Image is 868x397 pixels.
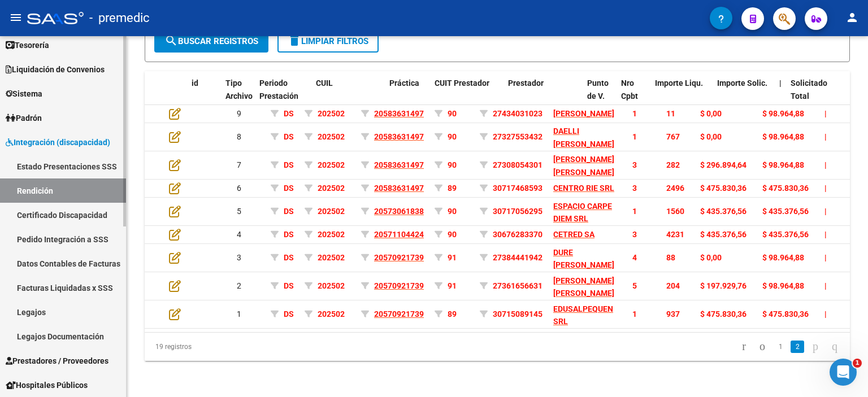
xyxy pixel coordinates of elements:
span: DS [284,309,294,319]
span: 3 [632,160,637,169]
span: 89 [448,184,457,193]
span: $ 98.964,88 [762,109,804,118]
mat-icon: search [164,34,178,47]
span: CUIT Prestador [435,78,489,88]
a: go to previous page [754,341,770,353]
span: DURE [PERSON_NAME] [553,248,614,270]
span: 20583631497 [374,109,424,118]
span: 20571104424 [374,230,424,239]
span: | [824,184,827,193]
div: 8 [237,130,262,143]
datatable-header-cell: CUIT Prestador [430,71,504,121]
datatable-header-cell: Nro Cpbt [617,71,650,121]
span: 20573061838 [374,207,424,216]
span: EDUSALPEQUEN SRL [553,304,613,326]
span: 90 [448,109,457,118]
datatable-header-cell: CUIL [311,71,385,121]
span: [PERSON_NAME] [PERSON_NAME] [553,276,614,298]
span: 4231 [666,230,684,239]
span: 202502 [318,132,345,141]
div: 1 [237,308,262,321]
datatable-header-cell: Importe Solic. [713,71,775,121]
span: 202502 [318,309,345,319]
span: Prestador [508,78,544,88]
span: 767 [666,132,680,141]
span: 11 [666,109,675,118]
span: 27361656631 [493,281,542,290]
a: go to first page [737,341,751,353]
span: 91 [448,281,457,290]
span: DS [284,207,294,216]
span: CUIL [316,78,333,88]
span: 1 [632,132,637,141]
span: DS [284,230,294,239]
div: 7 [237,159,262,172]
span: Sistema [6,88,42,100]
span: 30715089145 [493,309,542,319]
div: 5 [237,205,262,218]
span: 202502 [318,281,345,290]
span: 202502 [318,109,345,118]
datatable-header-cell: Práctica [385,71,430,121]
span: Periodo Prestación [259,78,298,101]
span: Prestadores / Proveedores [6,355,108,367]
span: | [824,309,827,319]
span: $ 435.376,56 [762,207,809,216]
span: | [824,132,827,141]
a: go to last page [827,341,843,353]
div: 9 [237,107,262,120]
span: Integración (discapacidad) [6,136,110,149]
datatable-header-cell: id [187,71,221,121]
span: $ 98.964,88 [762,253,804,262]
span: Tipo Archivo [225,78,253,101]
div: 3 [237,251,262,264]
a: 1 [774,341,787,353]
span: 937 [666,309,680,319]
span: $ 435.376,56 [700,230,747,239]
span: - premedic [89,6,150,30]
span: $ 296.894,64 [700,160,747,169]
span: 90 [448,132,457,141]
span: 202502 [318,207,345,216]
span: 27327553432 [493,132,542,141]
span: 20570921739 [374,309,424,319]
span: $ 0,00 [700,132,722,141]
span: 204 [666,281,680,290]
span: $ 98.964,88 [762,132,804,141]
span: Hospitales Públicos [6,379,88,391]
span: 202502 [318,160,345,169]
span: DS [284,132,294,141]
datatable-header-cell: Punto de V. [583,71,617,121]
span: 202502 [318,184,345,193]
span: 30676283370 [493,230,542,239]
li: page 1 [772,337,789,356]
span: DS [284,281,294,290]
span: $ 475.830,36 [762,309,809,319]
span: | [824,281,827,290]
span: | [824,207,827,216]
span: | [824,109,827,118]
span: 90 [448,230,457,239]
span: 202502 [318,253,345,262]
span: 30717468593 [493,184,542,193]
span: 27434031023 [493,109,542,118]
span: CENTRO RIE SRL [553,184,614,193]
span: Liquidación de Convenios [6,63,105,76]
span: 90 [448,160,457,169]
span: 30717056295 [493,207,542,216]
datatable-header-cell: Importe Liqu. [650,71,713,121]
span: | [824,253,827,262]
div: 19 registros [145,333,284,361]
span: 202502 [318,230,345,239]
span: $ 197.929,76 [700,281,747,290]
span: 20583631497 [374,184,424,193]
span: $ 98.964,88 [762,281,804,290]
span: $ 475.830,36 [700,184,747,193]
span: Limpiar filtros [288,36,368,46]
span: Importe Liqu. [655,78,703,88]
span: id [192,78,198,88]
span: 20570921739 [374,253,424,262]
span: Solicitado Total [791,78,827,101]
datatable-header-cell: Solicitado Total [786,71,848,121]
span: Punto de V. [587,78,609,101]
